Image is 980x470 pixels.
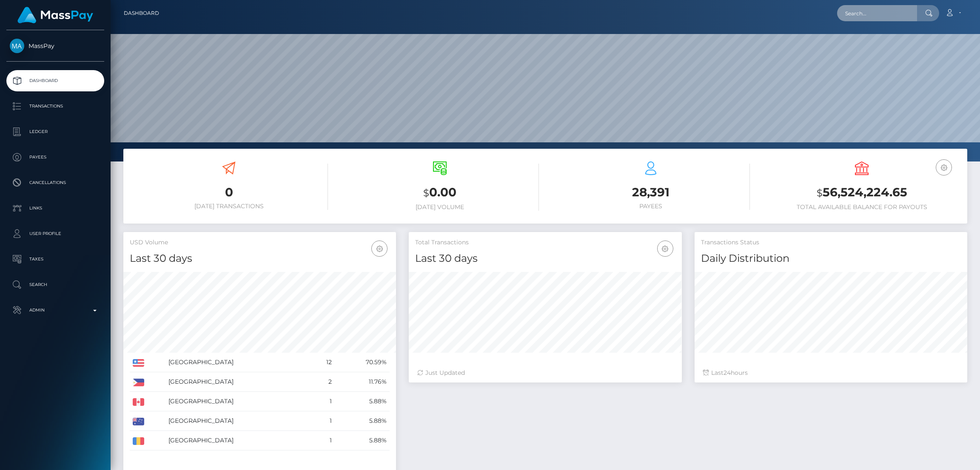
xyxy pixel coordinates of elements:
[10,74,101,87] p: Dashboard
[311,353,335,372] td: 12
[10,304,101,317] p: Admin
[130,238,390,247] h5: USD Volume
[6,172,104,193] a: Cancellations
[165,372,311,392] td: [GEOGRAPHIC_DATA]
[311,372,335,392] td: 2
[6,300,104,321] a: Admin
[133,379,144,386] img: PH.png
[817,187,823,199] small: $
[165,431,311,450] td: [GEOGRAPHIC_DATA]
[10,100,101,113] p: Transactions
[763,204,961,211] h6: Total Available Balance for Payouts
[6,70,104,91] a: Dashboard
[10,278,101,291] p: Search
[6,274,104,295] a: Search
[724,369,731,377] span: 24
[130,184,328,201] h3: 0
[701,238,961,247] h5: Transactions Status
[133,398,144,406] img: CA.png
[17,7,93,23] img: MassPay Logo
[165,411,311,431] td: [GEOGRAPHIC_DATA]
[10,39,24,53] img: MassPay
[10,227,101,240] p: User Profile
[552,203,750,210] h6: Payees
[165,353,311,372] td: [GEOGRAPHIC_DATA]
[6,121,104,142] a: Ledger
[133,359,144,367] img: US.png
[6,249,104,270] a: Taxes
[124,4,159,22] a: Dashboard
[6,96,104,117] a: Transactions
[6,147,104,168] a: Payees
[335,431,390,450] td: 5.88%
[10,253,101,266] p: Taxes
[763,184,961,201] h3: 56,524,224.65
[311,411,335,431] td: 1
[335,353,390,372] td: 70.59%
[423,187,429,199] small: $
[6,198,104,219] a: Links
[133,437,144,445] img: RO.png
[133,418,144,425] img: AU.png
[552,184,750,201] h3: 28,391
[165,392,311,411] td: [GEOGRAPHIC_DATA]
[311,431,335,450] td: 1
[703,368,959,377] div: Last hours
[335,411,390,431] td: 5.88%
[130,251,390,266] h4: Last 30 days
[415,251,675,266] h4: Last 30 days
[10,151,101,164] p: Payees
[837,5,917,21] input: Search...
[10,176,101,189] p: Cancellations
[335,392,390,411] td: 5.88%
[341,184,539,201] h3: 0.00
[417,368,673,377] div: Just Updated
[311,392,335,411] td: 1
[130,203,328,210] h6: [DATE] Transactions
[341,204,539,211] h6: [DATE] Volume
[335,372,390,392] td: 11.76%
[10,125,101,138] p: Ledger
[6,223,104,244] a: User Profile
[10,202,101,215] p: Links
[701,251,961,266] h4: Daily Distribution
[6,42,104,50] span: MassPay
[415,238,675,247] h5: Total Transactions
